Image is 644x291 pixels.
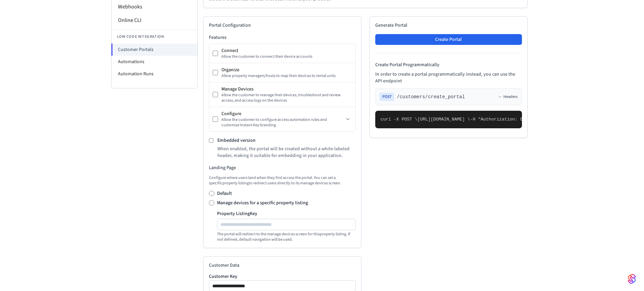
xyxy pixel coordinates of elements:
li: Automations [112,56,197,68]
p: Configure where users land when they first access the portal. You can set a specific property lis... [209,175,356,186]
label: Default [217,190,232,197]
p: In order to create a portal programmatically instead, you can use the API endpoint [375,71,522,84]
span: [URL][DOMAIN_NAME] \ [418,117,470,122]
label: Customer Key [209,274,356,279]
p: The portal will redirect to the manage devices screen for this property listing . If not defined,... [217,232,356,242]
button: Headers [498,94,518,100]
div: Connect [221,47,352,54]
h3: Landing Page [209,164,356,171]
li: Low Code Integration [112,30,197,44]
div: Configure [221,110,344,117]
label: Property Listing Key [217,210,257,217]
button: Create Portal [375,34,522,45]
span: curl -X POST \ [381,117,418,122]
label: Manage devices for a specific property listing [217,200,308,206]
li: Online CLI [112,14,197,27]
span: -H "Authorization: Bearer seam_api_key_123456" \ [470,117,597,122]
img: SeamLogoGradient.69752ec5.svg [628,273,636,284]
h4: Create Portal Programmatically [375,61,522,68]
div: Allow the customer to connect their device accounts [221,54,352,59]
div: Allow the customer to configure access automation rules and customize Instant Key branding [221,117,344,128]
div: Allow the customer to manage their devices, troubleshoot and review access, and access logs on th... [221,92,352,103]
li: Customer Portals [111,44,197,56]
li: Automation Runs [112,68,197,80]
span: POST [380,93,394,101]
div: Manage Devices [221,86,352,92]
h3: Features [209,34,356,41]
label: Embedded version [217,137,256,144]
h2: Generate Portal [375,22,522,29]
p: When enabled, the portal will be created without a white-labeled header, making it suitable for e... [217,145,356,159]
span: /customers/create_portal [397,94,465,100]
h2: Customer Data [209,262,356,269]
h2: Portal Configuration [209,22,356,29]
div: Organize [221,67,352,73]
div: Allow property managers/hosts to map their devices to rental units [221,73,352,79]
